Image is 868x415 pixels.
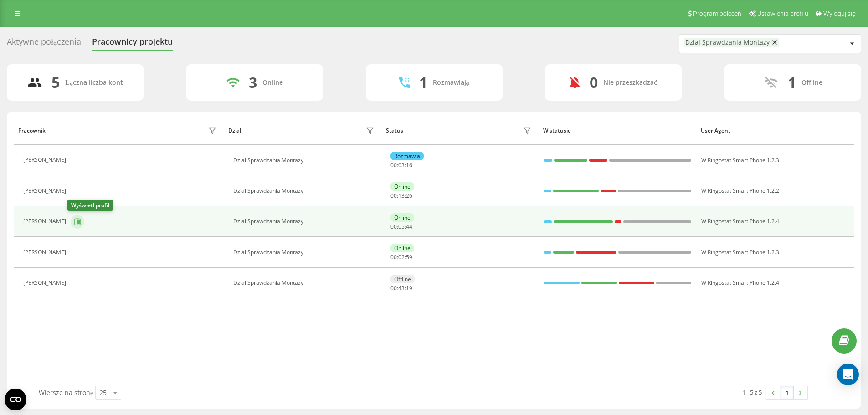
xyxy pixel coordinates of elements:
[390,244,414,252] div: Online
[386,128,403,134] div: Status
[390,152,424,160] div: Rozmawia
[23,218,68,225] div: [PERSON_NAME]
[390,161,397,169] span: 00
[92,37,173,51] div: Pracownicy projektu
[406,161,412,169] span: 16
[23,280,68,286] div: [PERSON_NAME]
[51,74,60,91] div: 5
[757,10,808,17] span: Ustawienia profilu
[701,128,850,134] div: User Agent
[23,188,68,194] div: [PERSON_NAME]
[390,254,412,261] div: : :
[543,128,692,134] div: W statusie
[390,284,397,292] span: 00
[390,224,412,230] div: : :
[823,10,856,17] span: Wyloguj się
[390,285,412,292] div: : :
[390,192,397,200] span: 00
[406,284,412,292] span: 19
[18,128,46,134] div: Pracownik
[99,388,107,397] div: 25
[390,223,397,231] span: 00
[406,192,412,200] span: 26
[390,193,412,199] div: : :
[433,79,469,87] div: Rozmawiają
[249,74,257,91] div: 3
[390,275,415,283] div: Offline
[693,10,741,17] span: Program poleceń
[233,188,377,194] div: Dzial Sprawdzania Montazy
[233,249,377,256] div: Dzial Sprawdzania Montazy
[685,39,770,46] div: Dzial Sprawdzania Montazy
[23,249,68,256] div: [PERSON_NAME]
[788,74,796,91] div: 1
[398,223,405,231] span: 05
[65,79,123,87] div: Łączna liczba kont
[406,223,412,231] span: 44
[390,213,414,222] div: Online
[701,279,779,287] span: W Ringostat Smart Phone 1.2.4
[5,389,26,410] button: Open CMP widget
[7,37,81,51] div: Aktywne połączenia
[603,79,657,87] div: Nie przeszkadzać
[233,218,377,225] div: Dzial Sprawdzania Montazy
[398,253,405,261] span: 02
[780,386,794,399] a: 1
[398,161,405,169] span: 03
[390,162,412,169] div: : :
[742,388,762,397] div: 1 - 5 z 5
[39,388,93,397] span: Wiersze na stronę
[390,182,414,191] div: Online
[701,187,779,195] span: W Ringostat Smart Phone 1.2.2
[837,364,859,385] div: Open Intercom Messenger
[701,217,779,225] span: W Ringostat Smart Phone 1.2.4
[701,248,779,256] span: W Ringostat Smart Phone 1.2.3
[398,192,405,200] span: 13
[801,79,822,87] div: Offline
[228,128,241,134] div: Dział
[390,253,397,261] span: 00
[262,79,283,87] div: Online
[590,74,598,91] div: 0
[233,157,377,164] div: Dzial Sprawdzania Montazy
[67,200,113,211] div: Wyświetl profil
[398,284,405,292] span: 43
[23,157,68,163] div: [PERSON_NAME]
[406,253,412,261] span: 59
[701,156,779,164] span: W Ringostat Smart Phone 1.2.3
[419,74,427,91] div: 1
[233,280,377,286] div: Dzial Sprawdzania Montazy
